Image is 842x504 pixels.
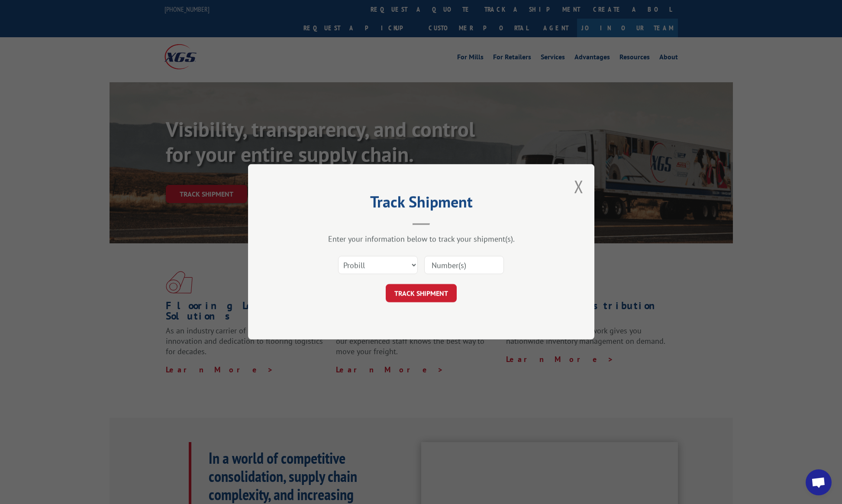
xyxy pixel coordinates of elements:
[424,256,504,275] input: Number(s)
[291,196,551,212] h2: Track Shipment
[386,284,457,303] button: TRACK SHIPMENT
[291,234,551,244] div: Enter your information below to track your shipment(s).
[806,469,832,495] div: Open chat
[574,175,584,198] button: Close modal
